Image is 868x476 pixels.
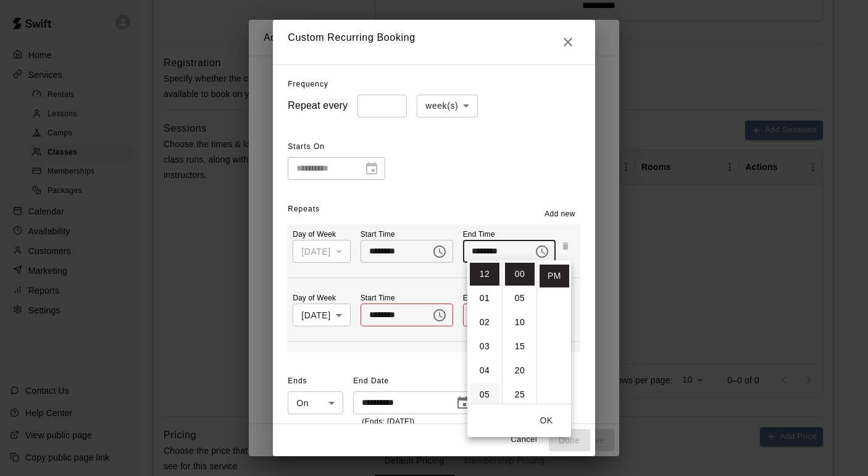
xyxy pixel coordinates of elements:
li: 10 minutes [505,311,535,334]
ul: Select hours [467,260,502,404]
ul: Select minutes [502,260,536,404]
li: 12 hours [470,263,499,286]
li: 25 minutes [505,383,535,406]
button: Choose date, selected date is Oct 29, 2025 [451,391,475,415]
p: Start Time [361,293,453,304]
button: Choose time, selected time is 4:00 PM [427,239,452,264]
div: [DATE] [293,240,350,263]
p: (Ends: [DATE]) [362,416,468,428]
li: 3 hours [470,335,499,358]
li: 15 minutes [505,335,535,358]
li: PM [540,265,569,287]
p: Start Time [361,229,453,240]
li: 2 hours [470,311,499,334]
li: 0 minutes [505,263,535,286]
span: Frequency [288,80,328,88]
button: Cancel [504,430,544,449]
div: week(s) [417,95,478,117]
li: 4 hours [470,359,499,382]
button: OK [527,409,566,432]
span: Starts On [288,137,385,157]
span: Ends [288,372,343,391]
p: Day of Week [293,229,350,240]
li: 1 hours [470,287,499,310]
div: On [288,391,343,414]
p: End Time [463,293,556,304]
h6: Repeat every [288,97,348,114]
span: Add new [545,208,575,221]
span: End Date [353,372,477,391]
li: 5 minutes [505,287,535,310]
div: [DATE] [293,304,350,326]
li: 5 hours [470,383,499,406]
button: Choose time [427,303,452,328]
p: Day of Week [293,293,350,304]
p: End Time [463,229,556,240]
ul: Select meridiem [536,260,571,404]
h2: Custom Recurring Booking [273,20,595,64]
button: Add new [540,205,580,224]
button: Close [556,30,580,54]
li: 20 minutes [505,359,535,382]
button: Choose time, selected time is 12:00 PM [530,239,554,264]
span: Repeats [288,205,320,213]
